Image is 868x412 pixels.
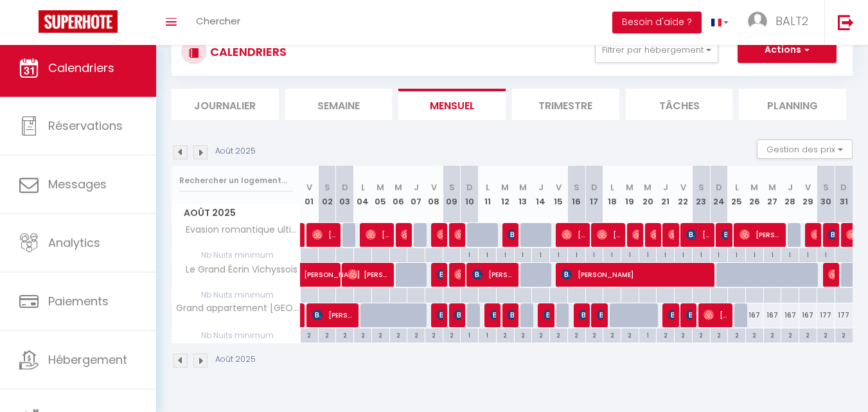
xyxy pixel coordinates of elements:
[319,328,336,341] div: 2
[48,60,114,76] span: Calendriers
[757,139,853,159] button: Gestion des prix
[693,248,710,260] div: 1
[612,12,702,33] button: Besoin d'aide ?
[174,223,303,237] span: Evasion romantique ultime
[366,222,389,247] span: [PERSON_NAME]
[486,181,490,193] abbr: L
[48,352,127,368] span: Hébergement
[746,248,763,260] div: 1
[515,328,532,341] div: 2
[799,248,817,260] div: 1
[532,328,549,341] div: 2
[361,181,365,193] abbr: L
[644,181,651,193] abbr: M
[550,166,568,223] th: 15
[595,37,718,63] button: Filtrer par hébergement
[722,222,727,247] span: [PERSON_NAME]
[376,181,384,193] abbr: M
[567,166,585,223] th: 16
[479,248,496,260] div: 1
[501,181,509,193] abbr: M
[748,12,767,31] img: ...
[817,303,835,327] div: 177
[515,248,532,260] div: 1
[437,222,443,247] span: [PERSON_NAME]
[215,145,256,157] p: Août 2025
[443,166,461,223] th: 09
[568,328,585,341] div: 2
[621,166,639,223] th: 19
[562,222,585,247] span: [PERSON_NAME]
[740,222,781,247] span: [PERSON_NAME]
[597,303,603,327] span: [PERSON_NAME]
[710,166,728,223] th: 24
[610,181,614,193] abbr: L
[312,222,336,247] span: [PERSON_NAME]
[668,222,674,247] span: [PERSON_NAME]
[407,166,425,223] th: 07
[586,248,603,260] div: 1
[621,328,639,341] div: 2
[48,293,109,309] span: Paiements
[763,166,781,223] th: 27
[301,328,318,341] div: 2
[632,222,638,247] span: [PERSON_NAME]
[698,181,704,193] abbr: S
[348,262,389,287] span: [PERSON_NAME]
[668,303,674,327] span: Gaelle Le Mentec
[735,181,739,193] abbr: L
[172,328,300,343] span: Nb Nuits minimum
[398,89,506,120] li: Mensuel
[746,328,763,341] div: 2
[312,303,354,327] span: [PERSON_NAME]
[823,181,829,193] abbr: S
[538,181,544,193] abbr: J
[591,181,598,193] abbr: D
[508,222,513,247] span: [PERSON_NAME]
[39,10,118,33] img: Super Booking
[318,166,336,223] th: 02
[301,303,307,328] a: [PERSON_NAME]
[371,166,389,223] th: 05
[490,303,496,327] span: [PERSON_NAME]
[461,166,479,223] th: 10
[454,262,460,287] span: [PERSON_NAME]
[215,354,256,366] p: Août 2025
[389,166,407,223] th: 06
[372,328,389,341] div: 2
[739,89,846,120] li: Planning
[443,328,461,341] div: 2
[716,181,722,193] abbr: D
[285,89,393,120] li: Semaine
[394,181,402,193] abbr: M
[461,248,478,260] div: 1
[639,166,657,223] th: 20
[437,262,443,287] span: [PERSON_NAME]
[454,303,460,327] span: [PERSON_NAME]
[550,248,567,260] div: 1
[817,166,835,223] th: 30
[425,328,443,341] div: 2
[704,303,727,327] span: [PERSON_NAME]
[514,166,532,223] th: 13
[817,248,835,260] div: 1
[532,248,549,260] div: 1
[745,166,763,223] th: 26
[686,222,710,247] span: [PERSON_NAME]
[805,181,811,193] abbr: V
[750,181,758,193] abbr: M
[306,181,312,193] abbr: V
[585,166,603,223] th: 17
[621,248,639,260] div: 1
[835,328,853,341] div: 2
[763,303,781,327] div: 167
[497,328,514,341] div: 2
[835,166,853,223] th: 31
[454,222,460,247] span: [PERSON_NAME]
[835,303,853,327] div: 177
[657,328,674,341] div: 2
[497,248,514,260] div: 1
[675,328,692,341] div: 2
[556,181,562,193] abbr: V
[775,13,808,29] span: BALT2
